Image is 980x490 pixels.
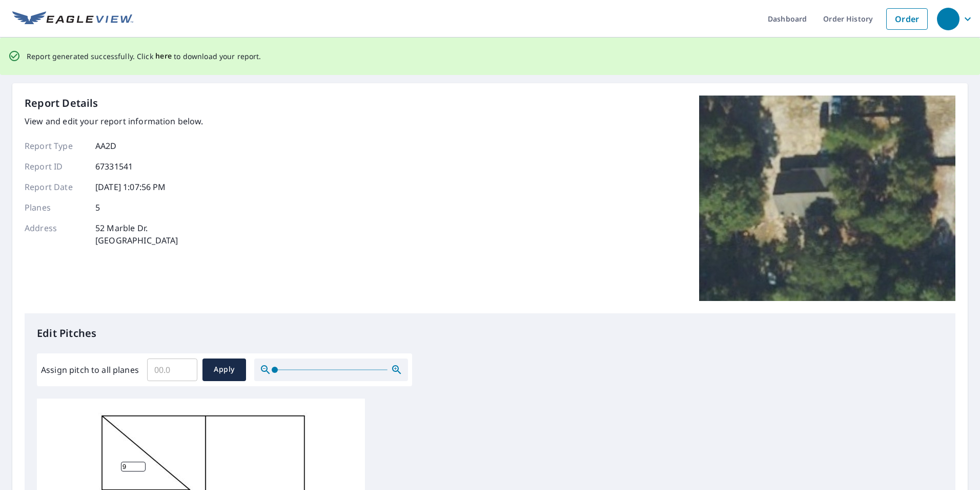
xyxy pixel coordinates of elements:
img: Top image [699,96,955,301]
p: Report Details [25,96,98,111]
p: Edit Pitches [37,326,943,341]
button: Apply [202,359,246,381]
p: Report ID [25,160,86,173]
label: Assign pitch to all planes [41,364,139,376]
p: Address [25,222,86,247]
p: 52 Marble Dr. [GEOGRAPHIC_DATA] [95,222,178,247]
input: 00.0 [147,355,197,384]
p: [DATE] 1:07:56 PM [95,181,166,193]
p: Report Date [25,181,86,193]
p: Report generated successfully. Click to download your report. [27,50,261,63]
p: AA2D [95,140,117,152]
p: Planes [25,201,86,214]
button: here [155,50,172,63]
p: View and edit your report information below. [25,115,203,127]
span: Apply [211,363,238,376]
p: Report Type [25,140,86,152]
p: 67331541 [95,160,133,173]
p: 5 [95,201,100,214]
img: EV Logo [12,11,133,27]
a: Order [886,8,928,30]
